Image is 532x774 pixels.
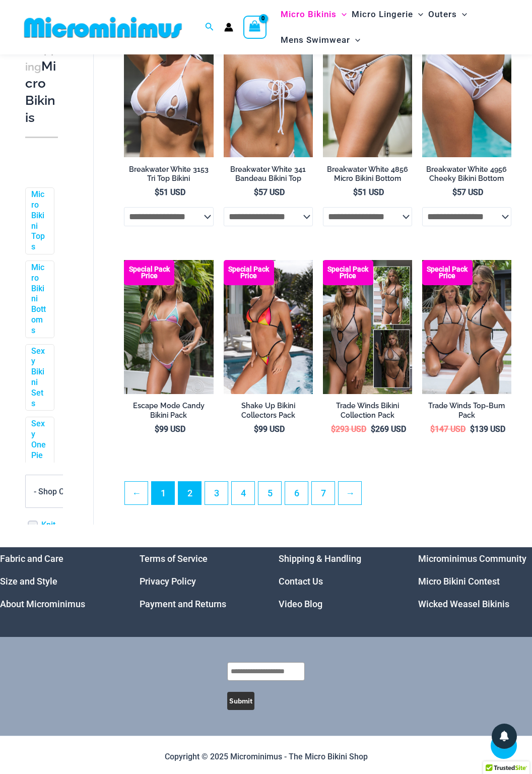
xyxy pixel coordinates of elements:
[470,424,505,434] bdi: 139 USD
[224,260,313,394] a: Shake Up Sunset 3145 Top 4145 Bottom 04 Shake Up Sunset 3145 Top 4145 Bottom 05Shake Up Sunset 31...
[124,260,213,394] a: Escape Mode Candy 3151 Top 4151 Bottom 02 Escape Mode Candy 3151 Top 4151 Bottom 04Escape Mode Ca...
[140,547,254,615] aside: Footer Widget 2
[279,547,393,615] aside: Footer Widget 3
[422,260,511,394] a: Top Bum Pack (1) Trade Winds IvoryInk 317 Top 453 Micro 03Trade Winds IvoryInk 317 Top 453 Micro 03
[124,165,213,187] a: Breakwater White 3153 Tri Top Bikini
[224,165,313,183] h2: Breakwater White 341 Bandeau Bikini Top
[430,424,465,434] bdi: 147 USD
[422,24,511,158] a: Breakwater White 4956 Shorts 01Breakwater White 341 Top 4956 Shorts 04Breakwater White 341 Top 49...
[457,2,467,27] span: Menu Toggle
[124,481,511,510] nav: Product Pagination
[243,16,267,39] a: View Shopping Cart, empty
[224,401,313,424] a: Shake Up Bikini Collectors Pack
[452,187,457,197] span: $
[331,424,366,434] bdi: 293 USD
[422,165,511,183] h2: Breakwater White 4956 Cheeky Bikini Bottom
[31,346,46,409] a: Sexy Bikini Sets
[353,187,358,197] span: $
[254,187,258,197] span: $
[470,424,475,434] span: $
[422,24,511,158] img: Breakwater White 4956 Shorts 01
[279,599,322,609] a: Video Blog
[422,266,473,279] b: Special Pack Price
[323,24,412,158] img: Breakwater White 4856 Micro Bottom 01
[224,260,313,394] img: Shake Up Sunset 3145 Top 4145 Bottom 04
[155,187,185,197] bdi: 51 USD
[124,401,213,420] h2: Escape Mode Candy Bikini Pack
[339,482,361,504] a: →
[205,482,228,504] a: Page 3
[279,553,361,564] a: Shipping & Handling
[124,24,213,158] img: Breakwater White 3153 Top 01
[140,547,254,615] nav: Menu
[279,547,393,615] nav: Menu
[279,576,323,587] a: Contact Us
[422,401,511,420] h2: Trade Winds Top-Bum Pack
[285,482,308,504] a: Page 6
[31,263,46,336] a: Micro Bikini Bottoms
[31,189,46,252] a: Micro Bikini Tops
[278,2,349,27] a: Micro BikinisMenu ToggleMenu Toggle
[254,424,285,434] bdi: 99 USD
[254,187,285,197] bdi: 57 USD
[224,23,233,32] a: Account icon link
[41,520,55,531] a: Knit
[430,424,435,434] span: $
[224,401,313,420] h2: Shake Up Bikini Collectors Pack
[155,424,185,434] bdi: 99 USD
[232,482,254,504] a: Page 4
[281,2,337,27] span: Micro Bikinis
[224,165,313,187] a: Breakwater White 341 Bandeau Bikini Top
[31,419,46,502] a: Sexy One Piece Monokinis
[323,165,412,183] h2: Breakwater White 4856 Micro Bikini Bottom
[422,165,511,187] a: Breakwater White 4956 Cheeky Bikini Bottom
[25,40,58,126] h3: Micro Bikinis
[278,27,363,53] a: Mens SwimwearMenu ToggleMenu Toggle
[178,482,201,504] span: Page 2
[312,482,335,504] a: Page 7
[124,165,213,183] h2: Breakwater White 3153 Tri Top Bikini
[323,401,412,424] a: Trade Winds Bikini Collection Pack
[124,401,213,424] a: Escape Mode Candy Bikini Pack
[323,260,412,394] img: Collection Pack (1)
[227,692,254,710] button: Submit
[224,24,313,158] a: Breakwater White 341 Top 01Breakwater White 341 Top 4956 Shorts 06Breakwater White 341 Top 4956 S...
[413,2,423,27] span: Menu Toggle
[34,486,78,496] span: - Shop Color
[155,424,159,434] span: $
[331,424,336,434] span: $
[418,553,526,564] a: Microminimus Community
[323,401,412,420] h2: Trade Winds Bikini Collection Pack
[25,475,96,508] span: - Shop Color
[140,576,196,587] a: Privacy Policy
[353,187,384,197] bdi: 51 USD
[426,2,470,27] a: OutersMenu ToggleMenu Toggle
[254,424,258,434] span: $
[124,260,213,394] img: Escape Mode Candy 3151 Top 4151 Bottom 02
[152,482,174,504] a: Page 1
[124,266,174,279] b: Special Pack Price
[428,2,457,27] span: Outers
[371,424,406,434] bdi: 269 USD
[352,2,413,27] span: Micro Lingerie
[350,27,360,53] span: Menu Toggle
[323,260,412,394] a: Collection Pack (1) Trade Winds IvoryInk 317 Top 469 Thong 11Trade Winds IvoryInk 317 Top 469 Tho...
[371,424,375,434] span: $
[323,266,373,279] b: Special Pack Price
[140,553,208,564] a: Terms of Service
[140,599,226,609] a: Payment and Returns
[422,260,511,394] img: Top Bum Pack (1)
[258,482,281,504] a: Page 5
[125,482,148,504] a: ←
[349,2,426,27] a: Micro LingerieMenu ToggleMenu Toggle
[20,16,186,39] img: MM SHOP LOGO FLAT
[224,24,313,158] img: Breakwater White 341 Top 01
[337,2,347,27] span: Menu Toggle
[452,187,483,197] bdi: 57 USD
[26,475,95,507] span: - Shop Color
[224,266,274,279] b: Special Pack Price
[422,401,511,424] a: Trade Winds Top-Bum Pack
[323,165,412,187] a: Breakwater White 4856 Micro Bikini Bottom
[205,21,214,34] a: Search icon link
